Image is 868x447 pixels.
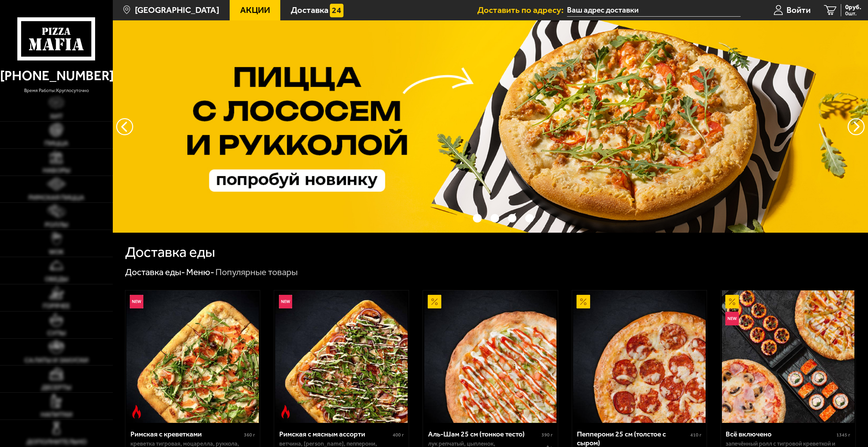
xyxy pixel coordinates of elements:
[690,432,702,438] span: 410 г
[508,214,517,223] button: точки переключения
[45,276,68,283] span: Обеды
[24,357,88,364] span: Салаты и закуски
[45,140,68,147] span: Пицца
[125,267,185,278] a: Доставка еды-
[721,290,855,423] a: АкционныйНовинкаВсё включено
[848,118,865,135] button: предыдущий
[240,6,270,15] span: Акции
[491,214,499,223] button: точки переключения
[525,214,534,223] button: точки переключения
[126,290,259,423] img: Римская с креветками
[473,214,482,223] button: точки переключения
[477,6,567,15] span: Доставить по адресу:
[567,4,741,17] input: Ваш адрес доставки
[43,167,70,174] span: Наборы
[274,290,409,423] a: НовинкаОстрое блюдоРимская с мясным ассорти
[428,295,441,308] img: Акционный
[125,290,260,423] a: НовинкаОстрое блюдоРимская с креветками
[41,384,71,391] span: Десерты
[845,11,861,16] span: 0 шт.
[845,4,861,11] span: 0 руб.
[41,411,72,418] span: Напитки
[215,266,298,278] div: Популярные товары
[786,6,811,15] span: Войти
[244,432,255,438] span: 360 г
[542,432,553,438] span: 390 г
[424,290,557,423] img: Аль-Шам 25 см (тонкое тесто)
[572,290,707,423] a: АкционныйПепперони 25 см (толстое с сыром)
[275,290,408,423] img: Римская с мясным ассорти
[135,6,219,15] span: [GEOGRAPHIC_DATA]
[45,221,68,228] span: Роллы
[573,290,706,423] img: Пепперони 25 см (толстое с сыром)
[29,194,84,201] span: Римская пицца
[116,118,133,135] button: следующий
[49,249,64,255] span: WOK
[26,439,87,445] span: Дополнительно
[130,295,143,308] img: Новинка
[725,295,739,308] img: Акционный
[456,214,464,223] button: точки переключения
[330,4,343,17] img: 15daf4d41897b9f0e9f617042186c801.svg
[726,430,835,439] div: Всё включено
[279,295,293,308] img: Новинка
[393,432,404,438] span: 400 г
[130,405,143,418] img: Острое блюдо
[836,432,850,438] span: 1345 г
[722,290,854,423] img: Всё включено
[279,405,293,418] img: Острое блюдо
[577,430,689,447] div: Пепперони 25 см (толстое с сыром)
[725,312,739,325] img: Новинка
[428,430,540,439] div: Аль-Шам 25 см (тонкое тесто)
[47,330,66,337] span: Супы
[43,303,70,309] span: Горячее
[125,245,215,260] h1: Доставка еды
[291,6,329,15] span: Доставка
[279,430,391,439] div: Римская с мясным ассорти
[130,430,242,439] div: Римская с креветками
[186,267,214,278] a: Меню-
[423,290,557,423] a: АкционныйАль-Шам 25 см (тонкое тесто)
[50,113,63,120] span: Хит
[577,295,590,308] img: Акционный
